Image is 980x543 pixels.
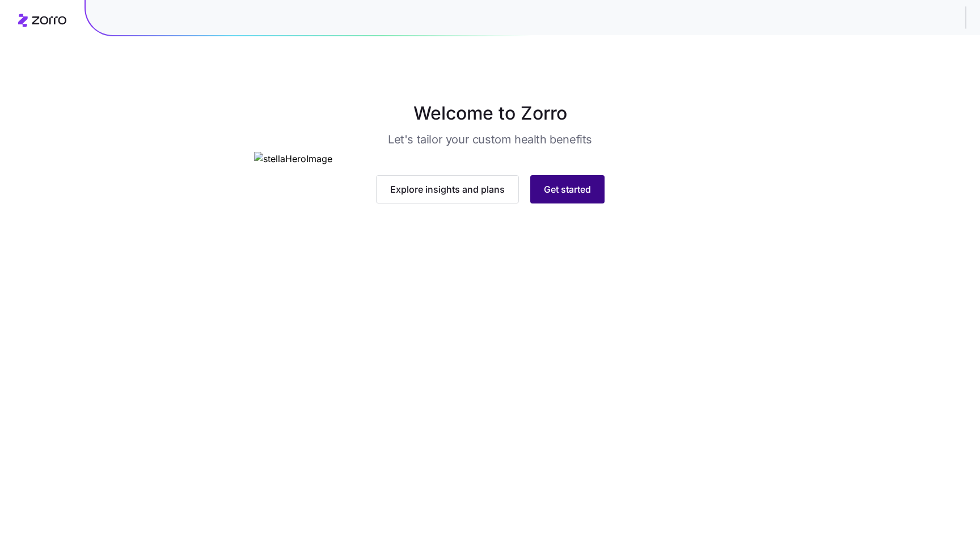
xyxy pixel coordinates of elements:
img: stellaHeroImage [254,152,726,166]
span: Explore insights and plans [390,183,505,196]
button: Get started [530,175,605,203]
span: Get started [544,183,591,196]
h3: Let's tailor your custom health benefits [388,131,592,147]
h1: Welcome to Zorro [209,100,771,127]
button: Explore insights and plans [376,175,519,203]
